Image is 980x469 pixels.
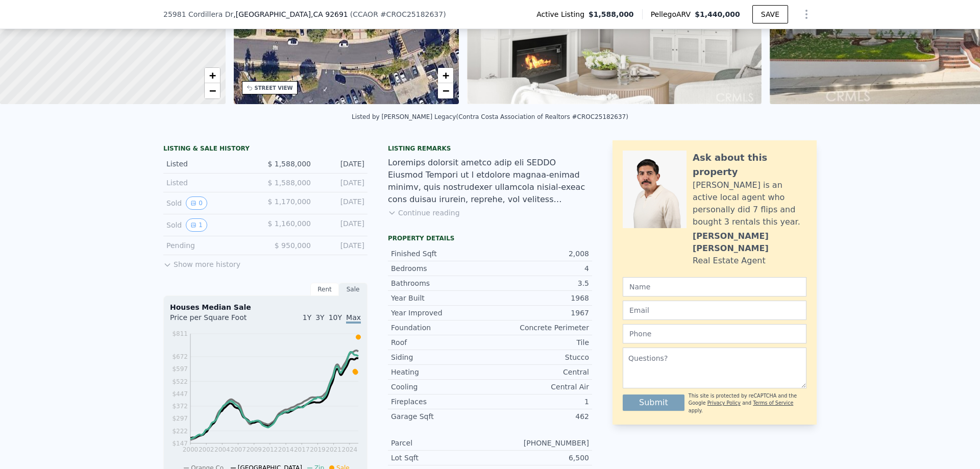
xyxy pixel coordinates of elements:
span: + [443,69,449,82]
div: [PERSON_NAME] is an active local agent who personally did 7 flips and bought 3 rentals this year. [693,179,806,228]
span: + [209,69,215,82]
div: Year Built [391,293,490,303]
div: Bedrooms [391,263,490,274]
div: Ask about this property [693,151,806,179]
span: 25981 Cordillera Dr [163,9,233,19]
button: Submit [623,394,684,411]
button: Continue reading [388,208,460,218]
div: [DATE] [319,218,364,232]
div: Fireplaces [391,397,490,407]
a: Zoom out [205,83,220,98]
div: Bathrooms [391,278,490,288]
div: Siding [391,352,490,362]
div: ( ) [350,9,446,19]
div: STREET VIEW [255,84,293,92]
div: Listed [166,159,257,169]
div: Sale [339,283,367,296]
div: [DATE] [319,196,364,210]
tspan: 2012 [262,446,278,453]
div: 1 [490,397,589,407]
a: Zoom out [438,83,453,98]
span: − [209,84,215,97]
span: $ 950,000 [275,241,311,250]
span: $ 1,170,000 [267,198,311,206]
span: , [GEOGRAPHIC_DATA] [233,9,348,19]
div: This site is protected by reCAPTCHA and the Google and apply. [689,392,806,414]
span: $1,440,000 [695,10,740,18]
tspan: $597 [172,365,188,373]
div: Price per Square Foot [170,312,265,329]
input: Phone [623,324,806,343]
a: Zoom in [205,68,220,83]
tspan: $447 [172,390,188,398]
tspan: $372 [172,403,188,410]
span: $ 1,160,000 [267,219,311,228]
div: Central [490,367,589,377]
tspan: $297 [172,415,188,422]
div: Concrete Perimeter [490,323,589,333]
div: Sold [166,218,257,232]
tspan: 2017 [294,446,310,453]
div: Finished Sqft [391,249,490,259]
span: CCAOR [353,10,378,18]
div: 3.5 [490,278,589,288]
div: 2,008 [490,249,589,259]
button: Show Options [796,4,817,24]
span: , CA 92691 [311,10,348,18]
div: Lot Sqft [391,453,490,463]
span: $ 1,588,000 [267,160,311,168]
div: [DATE] [319,159,364,169]
div: Loremips dolorsit ametco adip eli SEDDO Eiusmod Tempori ut l etdolore magnaa-enimad minimv, quis ... [388,157,592,206]
div: [DATE] [319,178,364,188]
tspan: 2014 [278,446,294,453]
span: # CROC25182637 [380,10,443,18]
div: 4 [490,263,589,274]
div: 1968 [490,293,589,303]
span: 10Y [329,313,342,322]
input: Email [623,301,806,320]
tspan: $672 [172,353,188,360]
div: Foundation [391,323,490,333]
a: Privacy Policy [707,400,741,406]
div: [PERSON_NAME] [PERSON_NAME] [693,230,806,255]
div: Garage Sqft [391,411,490,422]
tspan: 2000 [183,446,199,453]
span: − [443,84,449,97]
button: Show more history [163,255,240,269]
div: Listed by [PERSON_NAME] Legacy (Contra Costa Association of Realtors #CROC25182637) [352,113,628,120]
tspan: $147 [172,440,188,447]
span: $1,588,000 [589,9,634,19]
div: Listed [166,178,257,188]
tspan: 2009 [246,446,262,453]
button: View historical data [186,218,207,232]
div: Real Estate Agent [693,255,766,267]
div: Listing remarks [388,144,592,153]
div: 462 [490,411,589,422]
div: Heating [391,367,490,377]
div: Rent [310,283,339,296]
div: LISTING & SALE HISTORY [163,144,367,155]
div: Sold [166,196,257,210]
div: 6,500 [490,453,589,463]
div: 1967 [490,308,589,318]
a: Terms of Service [753,400,793,406]
tspan: $522 [172,378,188,385]
div: Tile [490,337,589,348]
span: Active Listing [536,9,589,19]
a: Zoom in [438,68,453,83]
div: Central Air [490,382,589,392]
div: Cooling [391,382,490,392]
div: Houses Median Sale [170,302,361,312]
tspan: $222 [172,428,188,435]
div: Parcel [391,438,490,448]
div: Property details [388,234,592,242]
div: [DATE] [319,240,364,251]
tspan: 2019 [310,446,326,453]
tspan: 2004 [214,446,230,453]
span: $ 1,588,000 [267,179,311,187]
span: 1Y [303,313,311,322]
input: Name [623,277,806,297]
div: Stucco [490,352,589,362]
span: 3Y [315,313,324,322]
button: View historical data [186,196,207,210]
